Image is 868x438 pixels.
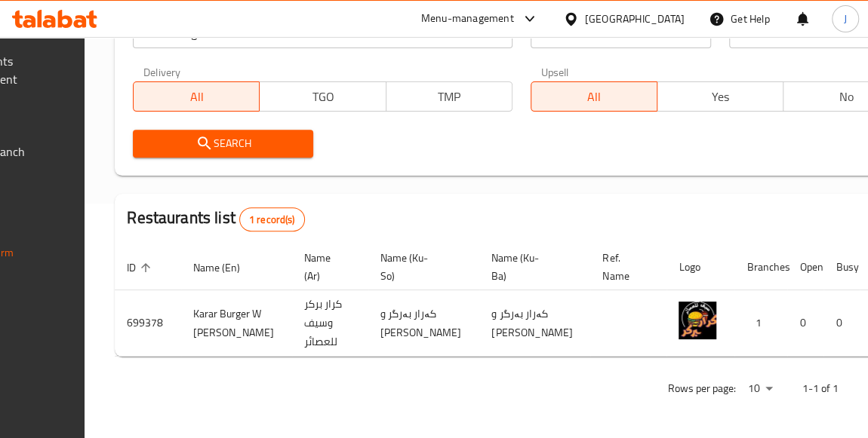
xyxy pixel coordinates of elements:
[734,244,787,290] th: Branches
[133,130,313,158] button: Search
[787,290,823,357] td: 0
[679,302,716,339] img: Karar Burger W Saif Lel Asair
[421,10,514,28] div: Menu-management
[133,81,260,112] button: All
[380,249,461,285] span: Name (Ku-So)
[140,86,254,108] span: All
[259,81,386,112] button: TGO
[537,86,651,108] span: All
[802,379,839,398] p: 1-1 of 1
[491,249,572,285] span: Name (Ku-Ba)
[181,290,292,357] td: Karar Burger W [PERSON_NAME]
[304,249,350,285] span: Name (Ar)
[386,81,512,112] button: TMP
[787,244,823,290] th: Open
[823,290,860,357] td: 0
[668,379,736,398] p: Rows per page:
[392,86,506,108] span: TMP
[115,290,181,357] td: 699378
[266,86,380,108] span: TGO
[602,249,648,285] span: Ref. Name
[145,134,301,153] span: Search
[240,213,304,227] span: 1 record(s)
[193,259,260,277] span: Name (En)
[479,290,590,357] td: کەرار بەرگر و [PERSON_NAME]
[292,290,368,357] td: كرار بركر وسيف للعصائر
[666,244,734,290] th: Logo
[585,11,685,27] div: [GEOGRAPHIC_DATA]
[368,290,479,357] td: کەرار بەرگر و [PERSON_NAME]
[541,66,569,77] label: Upsell
[844,11,847,27] span: J
[239,207,305,231] div: Total records count
[742,378,778,400] div: Rows per page:
[143,66,181,77] label: Delivery
[663,86,777,108] span: Yes
[531,81,657,112] button: All
[657,81,783,112] button: Yes
[127,207,304,231] h2: Restaurants list
[127,259,155,277] span: ID
[734,290,787,357] td: 1
[823,244,860,290] th: Busy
